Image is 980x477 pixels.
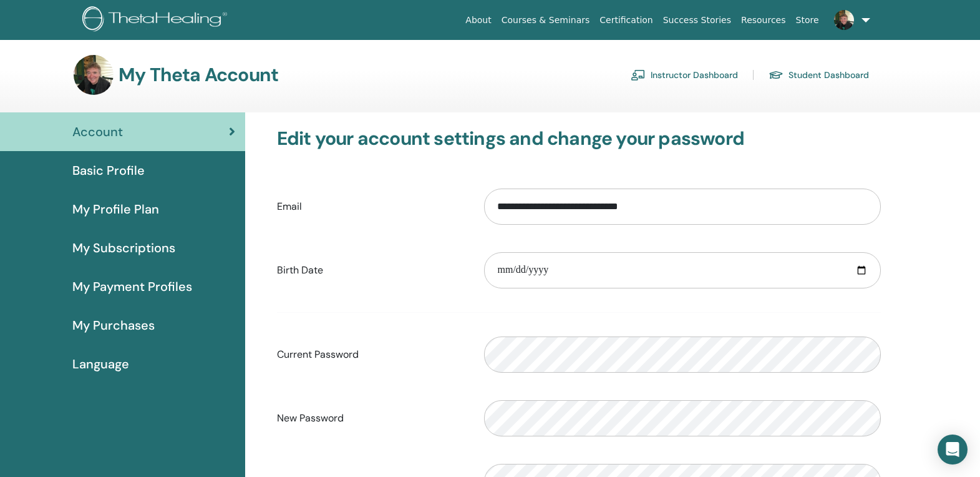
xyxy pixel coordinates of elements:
[72,122,123,141] span: Account
[74,55,114,95] img: default.jpg
[658,9,736,32] a: Success Stories
[268,195,475,219] label: Email
[736,9,791,32] a: Resources
[631,65,738,85] a: Instructor Dashboard
[631,69,646,81] img: chalkboard-teacher.svg
[791,9,824,32] a: Store
[72,355,129,373] span: Language
[769,70,784,81] img: graduation-cap.svg
[72,238,175,257] span: My Subscriptions
[72,200,159,219] span: My Profile Plan
[72,161,145,180] span: Basic Profile
[268,406,475,430] label: New Password
[834,10,854,30] img: default.jpg
[119,64,278,86] h3: My Theta Account
[277,127,881,150] h3: Edit your account settings and change your password
[72,277,192,296] span: My Payment Profiles
[497,9,595,32] a: Courses & Seminars
[268,343,475,366] label: Current Password
[268,258,475,282] label: Birth Date
[460,9,496,32] a: About
[82,6,231,34] img: logo.png
[769,65,869,85] a: Student Dashboard
[938,435,968,465] div: Open Intercom Messenger
[72,316,155,335] span: My Purchases
[594,9,657,32] a: Certification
